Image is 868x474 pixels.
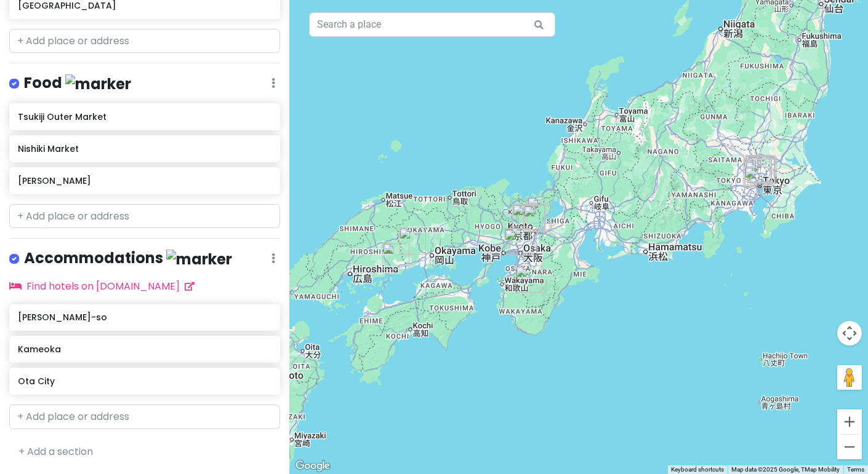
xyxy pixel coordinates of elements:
button: Keyboard shortcuts [671,465,724,474]
div: Shinjuku Gyoen National Garden [739,153,776,190]
div: Osaka Aquarium Kaiyukan [499,224,536,261]
h4: Accommodations [24,248,232,269]
h6: [PERSON_NAME]-so [18,312,271,323]
a: Find hotels on [DOMAIN_NAME] [9,279,195,293]
div: Tsukiji Outer Market [742,154,779,191]
h6: Nishiki Market [18,143,271,154]
a: Open this area in Google Maps (opens a new window) [292,458,333,474]
input: Search a place [309,12,555,37]
input: + Add place or address [9,204,280,229]
h6: Kameoka [18,344,271,355]
div: Pokémon Center Mega Tokyo & Pikachu Sweets [740,150,777,187]
button: Drag Pegman onto the map to open Street View [837,365,862,390]
button: Map camera controls [837,321,862,346]
div: Sanzen-in Temple [522,192,559,229]
a: Terms (opens in new tab) [847,466,864,473]
div: Bisei Astronomical Observatory [394,223,431,259]
input: + Add place or address [9,405,280,429]
span: Map data ©2025 Google, TMap Mobility [731,466,840,473]
input: + Add place or address [9,29,280,53]
div: Philosopher's Path [520,198,557,235]
button: Zoom out [837,435,862,459]
div: Tempozan Harbor Village [499,223,536,260]
h4: Food [24,73,131,93]
div: Osaka Castle Park [505,221,542,258]
h6: [PERSON_NAME] [18,175,271,186]
div: Minshuku Kawarabi-so [510,261,547,298]
div: Sumida Edo Kiriko Museum [745,152,782,189]
h6: Ota City [18,376,271,387]
div: Nishiki Market [518,200,555,237]
button: Zoom in [837,409,862,434]
div: Kama-Asa [744,151,781,188]
div: Kyoto National Museum [518,200,555,237]
div: Institute for Nature Study, National Museum of Nature and Science [740,156,777,193]
img: marker [166,250,232,269]
div: Togetsukyō Bridge [513,199,550,236]
div: Tokyo National Museum [743,151,780,188]
img: marker [65,74,131,93]
div: Yoyogi Park [738,154,775,191]
a: + Add a section [18,444,93,459]
div: Kameoka [507,199,544,236]
h6: Tsukiji Outer Market [18,111,271,122]
div: Takeno Shokudo [377,238,414,275]
img: Google [292,458,333,474]
div: Ota City [739,162,776,199]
